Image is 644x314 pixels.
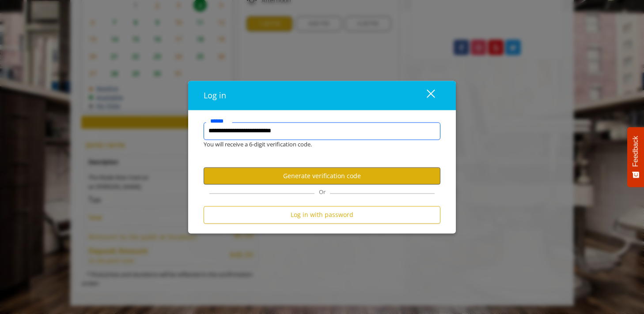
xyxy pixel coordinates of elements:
span: Log in [204,90,226,101]
span: Feedback [632,136,640,167]
span: Or [314,188,330,196]
button: Log in with password [204,206,440,224]
button: Feedback - Show survey [627,127,644,187]
div: You will receive a 6-digit verification code. [197,140,434,149]
button: Generate verification code [204,168,440,185]
button: close dialog [410,86,440,105]
div: close dialog [417,89,434,102]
